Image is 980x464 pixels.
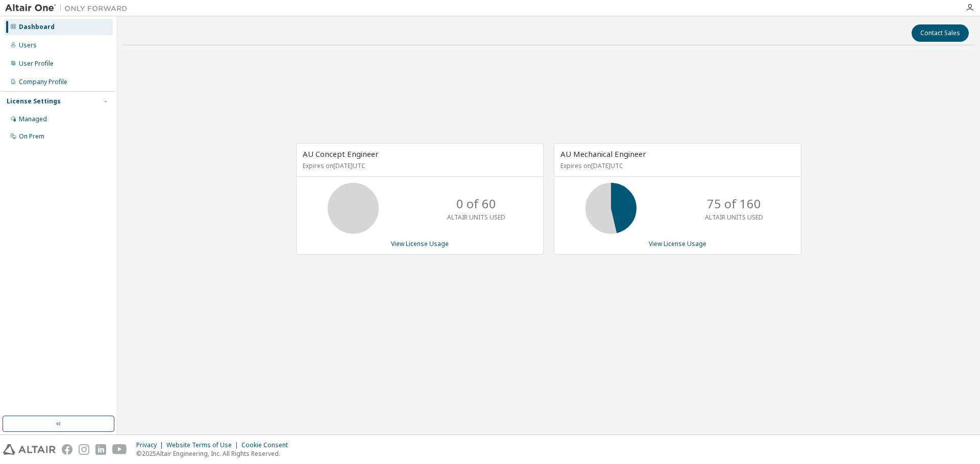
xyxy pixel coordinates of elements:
p: Expires on [DATE] UTC [303,161,534,170]
div: Dashboard [19,23,55,31]
span: AU Mechanical Engineer [560,149,646,159]
p: ALTAIR UNITS USED [447,213,505,222]
button: Contact Sales [912,24,969,42]
p: 0 of 60 [456,195,496,212]
img: youtube.svg [112,444,127,455]
p: © 2025 Altair Engineering, Inc. All Rights Reserved. [136,449,294,458]
img: Altair One [5,3,133,13]
div: Company Profile [19,78,67,86]
img: instagram.svg [79,444,89,455]
p: ALTAIR UNITS USED [705,213,763,222]
div: Managed [19,115,47,123]
a: View License Usage [391,239,449,248]
div: User Profile [19,60,54,68]
span: AU Concept Engineer [303,149,379,159]
img: altair_logo.svg [3,444,56,455]
img: linkedin.svg [95,444,106,455]
a: View License Usage [649,239,706,248]
div: Cookie Consent [241,441,294,449]
div: Users [19,41,37,49]
div: Privacy [136,441,166,449]
p: Expires on [DATE] UTC [560,161,792,170]
p: 75 of 160 [707,195,761,212]
img: facebook.svg [62,444,72,455]
div: On Prem [19,132,44,141]
div: Website Terms of Use [166,441,241,449]
div: License Settings [7,97,61,105]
